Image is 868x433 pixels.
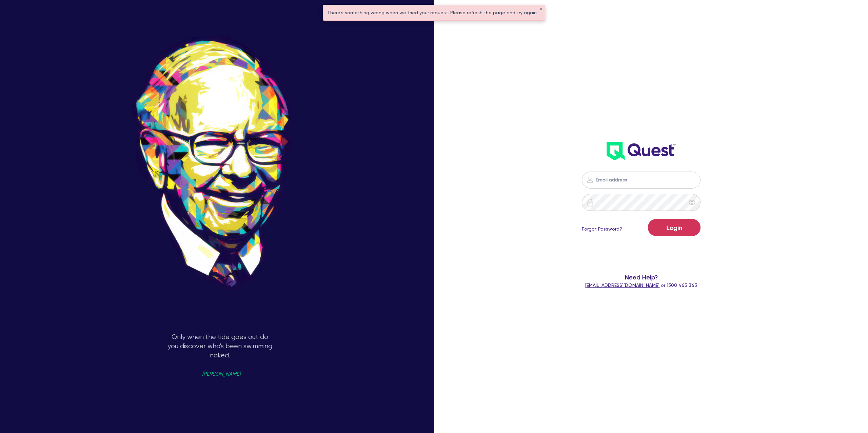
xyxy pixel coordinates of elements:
[607,142,676,160] img: wH2k97JdezQIQAAAABJRU5ErkJggg==
[582,225,622,233] a: Forgot Password?
[586,176,594,184] img: icon-password
[199,372,240,377] span: -[PERSON_NAME]
[539,8,542,11] button: ✕
[648,219,701,236] button: Login
[585,282,697,288] span: or 1300 465 363
[586,198,594,206] img: icon-password
[521,273,762,282] span: Need Help?
[323,5,545,20] div: There's something wrong when we tried your request. Please refresh the page and try again
[689,199,695,206] span: eye
[585,282,659,288] a: [EMAIL_ADDRESS][DOMAIN_NAME]
[582,172,701,189] input: Email address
